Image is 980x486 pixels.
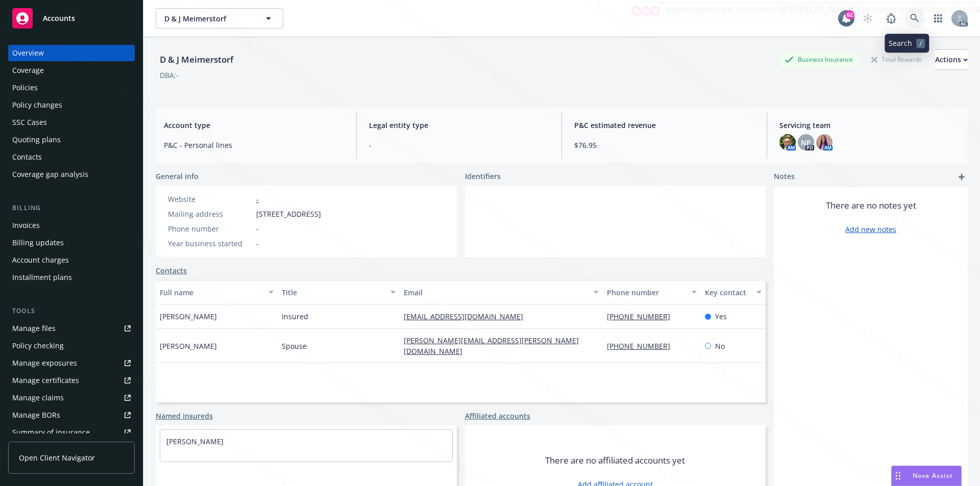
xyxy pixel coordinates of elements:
div: Manage claims [12,390,64,406]
div: Coverage [12,62,44,79]
div: Overview [12,45,44,61]
div: Billing updates [12,235,64,251]
a: Policy changes [8,97,135,113]
span: - [256,223,259,234]
div: Key contact [705,287,750,298]
a: Policies [8,80,135,96]
button: Email [400,280,603,304]
span: D & J Meimerstorf [164,13,253,24]
a: Manage BORs [8,407,135,423]
div: Website [168,194,252,204]
span: P&C estimated revenue [574,120,754,131]
div: Email [404,287,587,298]
div: Policies [12,80,38,96]
div: Manage BORs [12,407,60,423]
span: Open Client Navigator [19,452,95,463]
div: Policy changes [12,97,62,113]
span: [PERSON_NAME] [160,311,217,322]
a: Contacts [8,149,135,165]
span: NP [801,137,811,148]
span: - [369,140,549,150]
a: Add new notes [845,224,896,235]
span: Servicing team [779,120,960,131]
a: - [256,194,259,204]
a: Installment plans [8,269,135,286]
a: Named insureds [156,411,213,421]
a: Start snowing [857,8,878,29]
a: add [955,171,968,183]
div: Billing [8,203,135,213]
a: Quoting plans [8,132,135,148]
span: Manage exposures [8,355,135,371]
span: Account type [164,120,344,131]
a: Accounts [8,4,135,33]
div: Manage files [12,320,56,337]
a: Summary of insurance [8,424,135,441]
button: Full name [156,280,278,304]
div: SSC Cases [12,114,47,131]
span: $76.95 [574,140,754,150]
div: Account charges [12,252,69,268]
a: Coverage [8,62,135,79]
a: [PERSON_NAME][EMAIL_ADDRESS][PERSON_NAME][DOMAIN_NAME] [404,336,579,356]
div: Drag to move [892,466,904,485]
div: Title [282,287,384,298]
span: Identifiers [465,171,501,182]
div: Business Insurance [779,53,858,66]
a: Manage certificates [8,372,135,389]
span: Nova Assist [913,471,953,480]
div: Invoices [12,217,40,234]
div: Installment plans [12,269,72,286]
div: Policy checking [12,338,64,354]
button: Actions [935,49,968,70]
img: photo [816,134,832,150]
span: Spouse [282,341,307,351]
a: Manage files [8,320,135,337]
span: There are no notes yet [826,199,916,212]
a: SSC Cases [8,114,135,131]
div: Summary of insurance [12,424,90,441]
a: Account charges [8,252,135,268]
div: Total Rewards [866,53,927,66]
span: [PERSON_NAME] [160,341,217,351]
button: Nova Assist [891,466,962,486]
a: Search [904,8,925,29]
a: Billing updates [8,235,135,251]
span: P&C - Personal lines [164,140,344,150]
a: Overview [8,45,135,61]
button: Title [278,280,400,304]
a: Policy checking [8,338,135,354]
span: - [256,238,259,249]
span: Accounts [43,14,75,22]
span: There are no affiliated accounts yet [545,454,685,467]
span: Legal entity type [369,120,549,131]
div: Quoting plans [12,132,61,148]
a: Contacts [156,265,187,276]
a: Switch app [928,8,948,29]
a: Report a Bug [881,8,901,29]
span: Yes [715,311,727,322]
span: Insured [282,311,308,322]
span: Notes [774,171,795,183]
div: 62 [845,10,854,19]
div: Contacts [12,149,42,165]
div: Full name [160,287,262,298]
div: Manage exposures [12,355,77,371]
div: Manage certificates [12,372,79,389]
span: General info [156,171,199,182]
a: Affiliated accounts [465,411,530,421]
div: Mailing address [168,209,252,219]
div: DBA: - [160,70,179,81]
img: photo [779,134,796,150]
a: Invoices [8,217,135,234]
a: Manage claims [8,390,135,406]
span: [STREET_ADDRESS] [256,209,321,219]
a: [PHONE_NUMBER] [607,312,678,321]
button: Phone number [603,280,700,304]
div: D & J Meimerstorf [156,53,237,66]
div: Year business started [168,238,252,249]
a: [PERSON_NAME] [166,437,224,446]
div: Actions [935,50,968,69]
a: Coverage gap analysis [8,166,135,183]
button: D & J Meimerstorf [156,8,283,29]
